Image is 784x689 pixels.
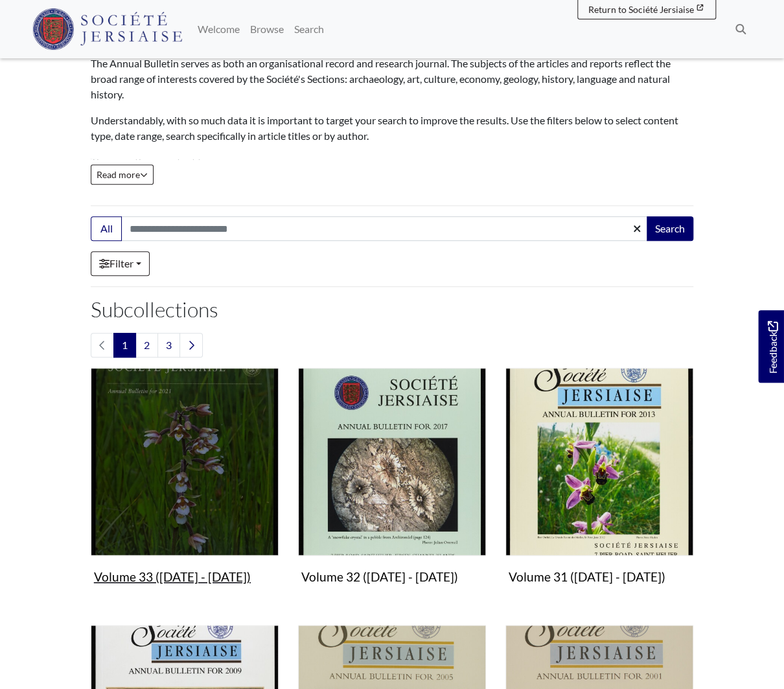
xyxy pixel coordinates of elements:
[91,333,114,357] li: Previous page
[179,333,203,357] a: Next page
[647,216,693,241] button: Search
[91,297,693,322] h2: Subcollections
[505,368,693,556] img: Volume 31 (2013 - 2016)
[157,333,180,357] a: Goto page 3
[298,368,486,590] a: Volume 32 (2017 - 2020) Volume 32 ([DATE] - [DATE])
[91,56,693,102] p: The Annual Bulletin serves as both an organisational record and research journal. The subjects of...
[91,368,279,556] img: Volume 33 (2021 - 2024)
[91,113,693,144] p: Understandably, with so much data it is important to target your search to improve the results. U...
[91,251,150,276] a: Filter
[113,333,136,357] span: Goto page 1
[496,368,703,609] div: Subcollection
[135,333,158,357] a: Goto page 2
[192,16,245,42] a: Welcome
[91,164,154,185] button: Read all of the content
[505,368,693,590] a: Volume 31 (2013 - 2016) Volume 31 ([DATE] - [DATE])
[758,310,784,383] a: Would you like to provide feedback?
[97,169,148,180] span: Read more
[765,321,780,373] span: Feedback
[288,368,496,609] div: Subcollection
[298,368,486,556] img: Volume 32 (2017 - 2020)
[91,216,122,241] button: All
[245,16,289,42] a: Browse
[32,5,182,53] a: Société Jersiaise logo
[121,216,648,241] input: Search this collection...
[91,333,693,357] nav: pagination
[81,368,288,609] div: Subcollection
[32,8,182,50] img: Société Jersiaise
[289,16,329,42] a: Search
[588,4,694,15] span: Return to Société Jersiaise
[91,368,279,590] a: Volume 33 (2021 - 2024) Volume 33 ([DATE] - [DATE])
